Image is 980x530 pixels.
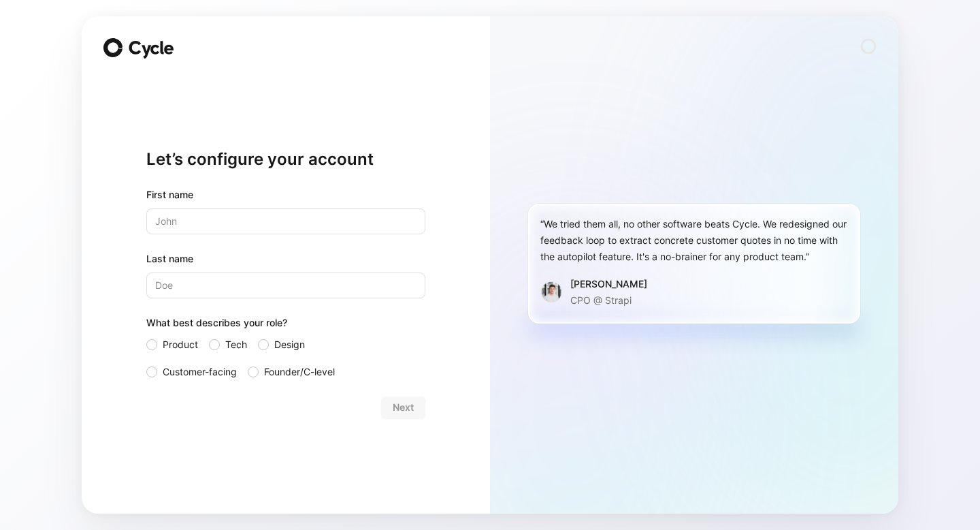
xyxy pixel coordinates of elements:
[146,315,425,337] div: What best describes your role?
[264,364,335,380] span: Founder/C-level
[225,337,247,353] span: Tech
[146,187,425,203] div: First name
[146,208,425,234] input: John
[146,149,425,170] h1: Let’s configure your account
[540,216,848,265] div: “We tried them all, no other software beats Cycle. We redesigned our feedback loop to extract con...
[570,276,647,292] div: [PERSON_NAME]
[146,251,425,267] label: Last name
[163,337,198,353] span: Product
[274,337,305,353] span: Design
[570,292,647,309] p: CPO @ Strapi
[163,364,237,380] span: Customer-facing
[146,272,425,298] input: Doe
